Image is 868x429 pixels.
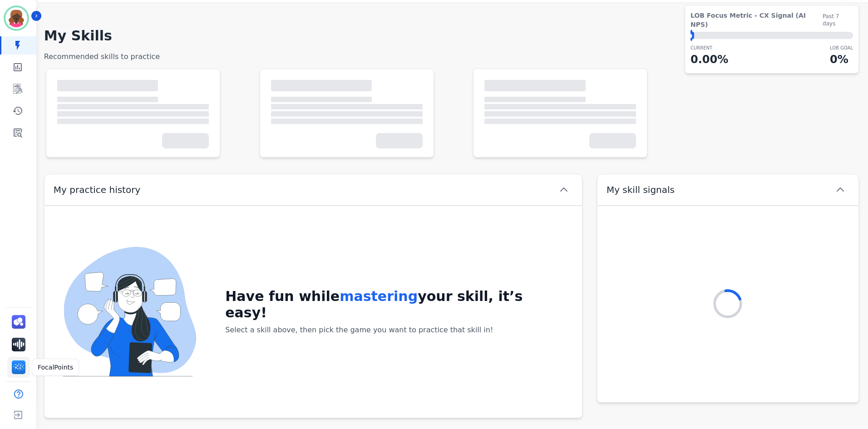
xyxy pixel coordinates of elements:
[44,28,859,44] h1: My Skills
[690,44,728,51] p: CURRENT
[597,174,859,206] button: My skill signals chevron up
[44,52,160,61] span: Recommended skills to practice
[340,288,418,304] span: mastering
[690,11,823,29] span: LOB Focus Metric - CX Signal (AI NPS)
[5,7,27,29] img: Bordered avatar
[225,325,564,335] h4: Select a skill above, then pick the game you want to practice that skill in!
[690,51,728,68] p: 0.00 %
[558,184,569,195] svg: chevron up
[830,44,853,51] p: LOB Goal
[835,184,846,195] svg: chevron up
[690,32,694,39] div: ⬤
[830,51,853,68] p: 0 %
[44,174,582,206] button: My practice history chevron up
[54,183,140,196] span: My practice history
[607,183,675,196] span: My skill signals
[225,288,564,321] h2: Have fun while your skill, it’s easy!
[823,13,853,27] span: Past 7 days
